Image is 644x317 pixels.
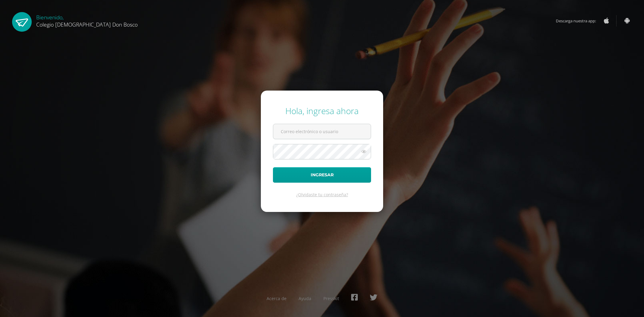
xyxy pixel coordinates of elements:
span: Descarga nuestra app: [556,15,602,27]
span: Colegio [DEMOGRAPHIC_DATA] Don Bosco [36,21,138,28]
a: ¿Olvidaste tu contraseña? [296,192,348,197]
a: Acerca de [267,296,287,301]
a: Ayuda [299,296,311,301]
input: Correo electrónico o usuario [273,124,371,139]
button: Ingresar [273,167,371,183]
a: Presskit [323,296,339,301]
div: Hola, ingresa ahora [273,105,371,117]
div: Bienvenido, [36,12,138,28]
